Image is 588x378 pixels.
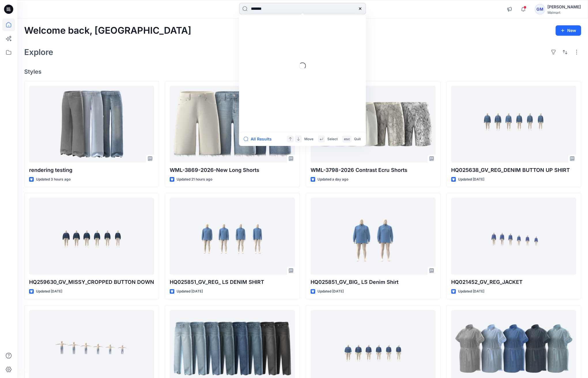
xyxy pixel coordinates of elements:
[177,176,212,183] p: Updated 21 hours ago
[244,136,275,143] button: All Results
[317,176,348,183] p: Updated a day ago
[451,198,576,275] a: HQ021452_GV_REG_JACKET
[458,176,484,183] p: Updated [DATE]
[311,86,436,163] a: WML-3798-2026 Contrast Ecru Shorts
[177,288,203,295] p: Updated [DATE]
[24,48,53,57] h2: Explore
[535,4,545,14] div: GM
[451,278,576,286] p: HQ021452_GV_REG_JACKET
[36,288,62,295] p: Updated [DATE]
[451,86,576,163] a: HQ025638_GV_REG_DENIM BUTTON UP SHIRT
[29,166,154,174] p: rendering testing
[458,288,484,295] p: Updated [DATE]
[170,278,295,286] p: HQ025851_GV_REG_ LS DENIM SHIRT
[36,176,71,183] p: Updated 3 hours ago
[451,166,576,174] p: HQ025638_GV_REG_DENIM BUTTON UP SHIRT
[24,25,191,36] h2: Welcome back, [GEOGRAPHIC_DATA]
[311,198,436,275] a: HQ025851_GV_BIG_ LS Denim Shirt
[170,166,295,174] p: WML-3869-2026-New Long Shorts
[317,288,344,295] p: Updated [DATE]
[170,198,295,275] a: HQ025851_GV_REG_ LS DENIM SHIRT
[170,86,295,163] a: WML-3869-2026-New Long Shorts
[29,278,154,286] p: HQ259630_GV_MISSY_CROPPED BUTTON DOWN
[29,86,154,163] a: rendering testing
[354,136,361,142] p: Quit
[344,136,350,142] p: esc
[327,136,338,142] p: Select
[547,10,581,15] div: Walmart
[311,278,436,286] p: HQ025851_GV_BIG_ LS Denim Shirt
[24,68,581,75] h4: Styles
[555,25,581,36] button: New
[304,136,313,142] p: Move
[29,198,154,275] a: HQ259630_GV_MISSY_CROPPED BUTTON DOWN
[547,3,581,10] div: [PERSON_NAME]
[311,166,436,174] p: WML-3798-2026 Contrast Ecru Shorts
